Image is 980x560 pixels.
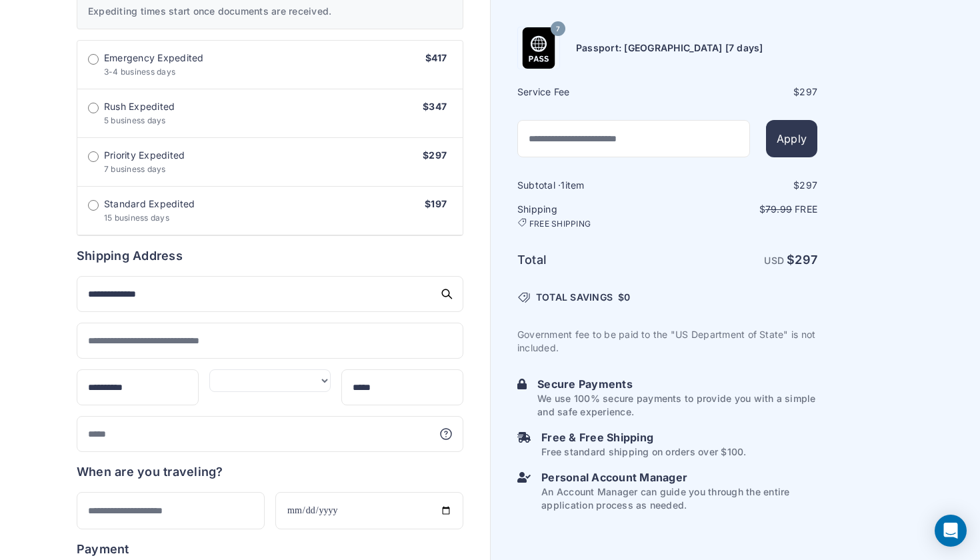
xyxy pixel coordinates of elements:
[517,85,666,99] h6: Service Fee
[517,203,666,229] h6: Shipping
[624,291,630,303] span: 0
[537,376,817,392] h6: Secure Payments
[541,429,746,445] h6: Free & Free Shipping
[104,67,175,77] span: 3-4 business days
[799,86,817,97] span: 297
[795,203,817,215] span: Free
[541,485,817,512] p: An Account Manager can guide you through the entire application process as needed.
[669,179,817,192] div: $
[518,27,559,69] img: Product Name
[104,164,166,174] span: 7 business days
[425,198,447,209] span: $197
[541,469,817,485] h6: Personal Account Manager
[439,427,453,441] svg: More information
[935,515,967,547] div: Open Intercom Messenger
[104,149,185,162] span: Priority Expedited
[541,445,746,459] p: Free standard shipping on orders over $100.
[77,463,223,481] h6: When are you traveling?
[799,179,817,191] span: 297
[77,540,463,559] h6: Payment
[104,213,169,223] span: 15 business days
[423,101,447,112] span: $347
[425,52,447,63] span: $417
[556,20,560,37] span: 7
[423,149,447,161] span: $297
[104,51,204,65] span: Emergency Expedited
[104,115,166,125] span: 5 business days
[517,179,666,192] h6: Subtotal · item
[764,255,784,266] span: USD
[104,100,175,113] span: Rush Expedited
[536,291,613,304] span: TOTAL SAVINGS
[669,85,817,99] div: $
[765,203,792,215] span: 79.99
[787,253,817,267] strong: $
[104,197,195,211] span: Standard Expedited
[77,247,463,265] h6: Shipping Address
[576,41,763,55] h6: Passport: [GEOGRAPHIC_DATA] [7 days]
[669,203,817,216] p: $
[766,120,817,157] button: Apply
[537,392,817,419] p: We use 100% secure payments to provide you with a simple and safe experience.
[795,253,817,267] span: 297
[517,251,666,269] h6: Total
[529,219,591,229] span: FREE SHIPPING
[561,179,565,191] span: 1
[517,328,817,355] p: Government fee to be paid to the "US Department of State" is not included.
[618,291,631,304] span: $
